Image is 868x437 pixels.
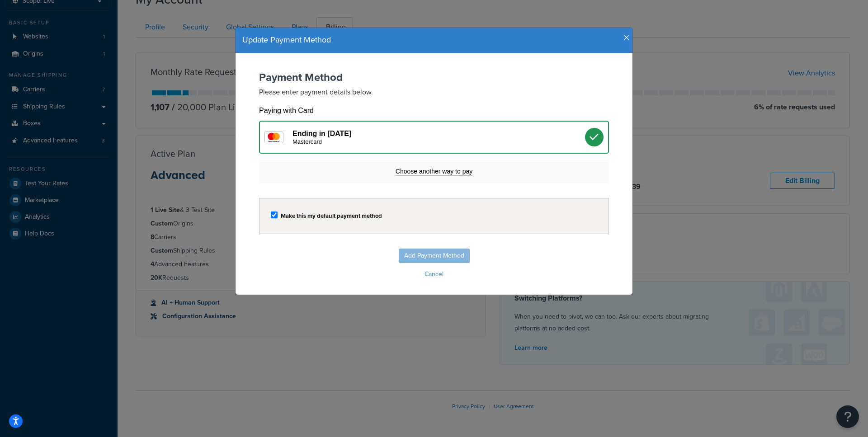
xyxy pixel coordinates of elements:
[242,34,626,46] h4: Update Payment Method
[281,212,382,219] label: Make this my default payment method
[259,160,609,183] div: Choose another way to pay
[259,71,609,83] h2: Payment Method
[396,168,472,176] span: Choose another way to pay
[292,129,585,145] div: Ending in [DATE]
[259,87,609,97] p: Please enter payment details below.
[259,106,314,115] div: Paying with Card
[292,138,585,146] div: Mastercard
[259,121,609,154] div: Ending in [DATE]Mastercard
[245,268,623,281] button: Cancel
